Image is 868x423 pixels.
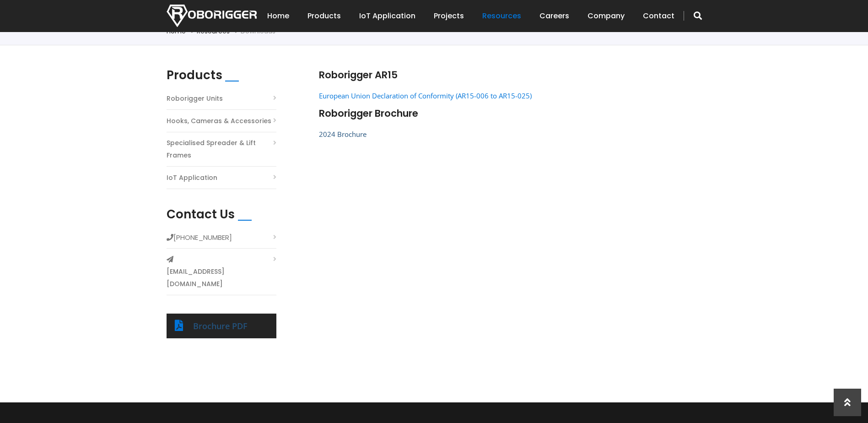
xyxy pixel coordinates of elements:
a: [EMAIL_ADDRESS][DOMAIN_NAME] [167,266,276,290]
a: Careers [539,2,569,30]
a: Contact [643,2,674,30]
a: Home [167,27,186,36]
h3: Roborigger AR15 [319,68,673,81]
a: Home [267,2,289,30]
h2: Contact Us [167,207,235,222]
a: Specialised Spreader & Lift Frames [167,137,276,162]
li: [PHONE_NUMBER] [167,231,276,249]
a: Resources [482,2,521,30]
h2: Products [167,68,222,82]
a: 2024 Brochure [319,130,367,139]
a: Brochure PDF [193,320,248,331]
a: Resources [197,27,230,36]
a: IoT Application [167,172,217,184]
a: Company [588,2,625,30]
a: Projects [434,2,464,30]
a: IoT Application [359,2,415,30]
h3: Roborigger Brochure [319,107,673,120]
a: Products [307,2,341,30]
a: European Union Declaration of Conformity (AR15-006 to AR15-025) [319,91,532,100]
a: Hooks, Cameras & Accessories [167,115,271,127]
img: Nortech [167,5,257,27]
a: Roborigger Units [167,92,223,105]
